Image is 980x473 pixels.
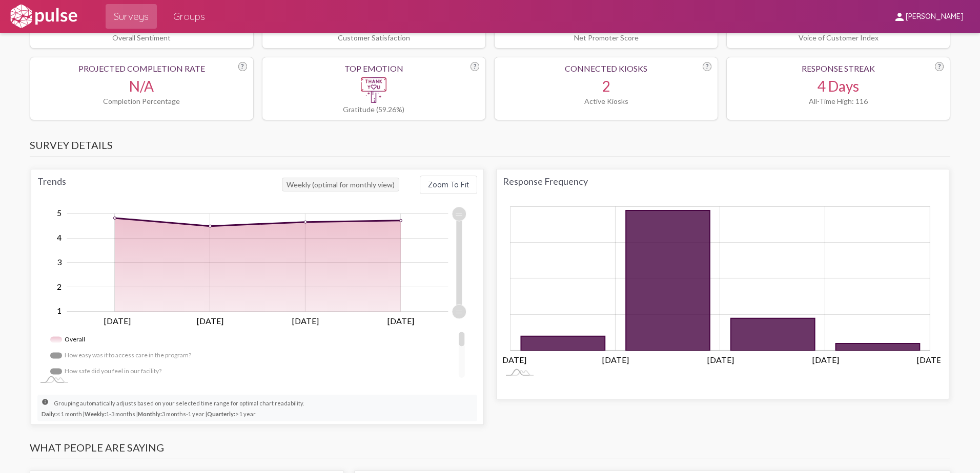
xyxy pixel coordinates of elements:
[269,33,479,42] div: Customer Satisfaction
[501,97,711,105] div: Active Kiosks
[30,139,950,157] h3: Survey Details
[165,4,213,29] a: Groups
[36,97,247,105] div: Completion Percentage
[893,11,906,23] mat-icon: person
[50,332,87,348] g: Overall
[138,411,162,417] strong: Monthly:
[602,355,628,364] tspan: [DATE]
[207,411,235,417] strong: Quarterly:
[428,180,469,189] span: Zoom To Fit
[106,4,157,29] a: Surveys
[420,176,477,194] button: Zoom To Fit
[733,97,944,105] div: All-Time High: 116
[812,355,839,364] tspan: [DATE]
[57,257,62,267] tspan: 3
[50,348,192,363] g: How easy was it to access care in the program?
[292,316,319,326] tspan: [DATE]
[501,77,711,95] div: 2
[37,176,282,194] div: Trends
[36,63,247,73] div: Projected Completion Rate
[42,398,304,418] small: Grouping automatically adjusts based on your selected time range for optimal chart readability. ≤...
[42,411,57,417] strong: Daily:
[906,12,964,21] span: [PERSON_NAME]
[501,63,711,73] div: Connected Kiosks
[935,62,944,71] div: ?
[197,316,223,326] tspan: [DATE]
[387,316,414,326] tspan: [DATE]
[50,363,163,379] g: How safe did you feel in our facility?
[104,316,131,326] tspan: [DATE]
[733,33,944,42] div: Voice of Customer Index
[471,62,479,71] div: ?
[269,105,479,114] div: Gratitude (59.26%)
[30,441,950,459] h3: What people are saying
[114,7,149,26] span: Surveys
[85,411,106,417] strong: Weekly:
[57,232,62,242] tspan: 4
[500,207,944,364] g: Chart
[57,208,62,218] tspan: 5
[57,282,62,291] tspan: 2
[707,355,734,364] tspan: [DATE]
[361,77,386,103] img: Gratitude
[269,63,479,73] div: Top Emotion
[503,176,943,187] div: Response Frequency
[238,62,247,71] div: ?
[8,4,79,29] img: white-logo.svg
[917,355,944,364] tspan: [DATE]
[36,33,247,42] div: Overall Sentiment
[501,33,711,42] div: Net Promoter Score
[885,7,972,26] button: [PERSON_NAME]
[173,7,205,26] span: Groups
[703,62,711,71] div: ?
[57,306,62,316] tspan: 1
[36,77,247,95] div: N/A
[733,63,944,73] div: Response Streak
[42,398,54,411] mat-icon: info
[500,355,526,364] tspan: [DATE]
[733,77,944,95] div: 4 Days
[282,178,399,191] span: Weekly (optimal for monthly view)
